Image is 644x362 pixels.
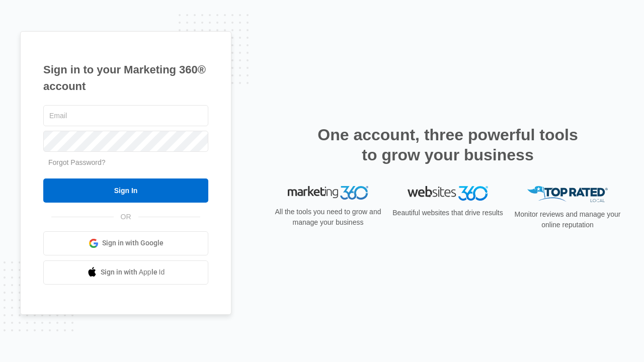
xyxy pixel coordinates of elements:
[43,260,208,285] a: Sign in with Apple Id
[101,267,165,278] span: Sign in with Apple Id
[408,186,488,201] img: Websites 360
[511,209,624,230] p: Monitor reviews and manage your online reputation
[288,186,368,200] img: Marketing 360
[391,208,504,218] p: Beautiful websites that drive results
[102,238,164,248] span: Sign in with Google
[314,125,581,165] h2: One account, three powerful tools to grow your business
[48,158,106,166] a: Forgot Password?
[114,212,138,222] span: OR
[43,105,208,126] input: Email
[43,61,208,95] h1: Sign in to your Marketing 360® account
[527,186,608,203] img: Top Rated Local
[43,231,208,255] a: Sign in with Google
[43,178,208,203] input: Sign In
[272,207,384,228] p: All the tools you need to grow and manage your business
